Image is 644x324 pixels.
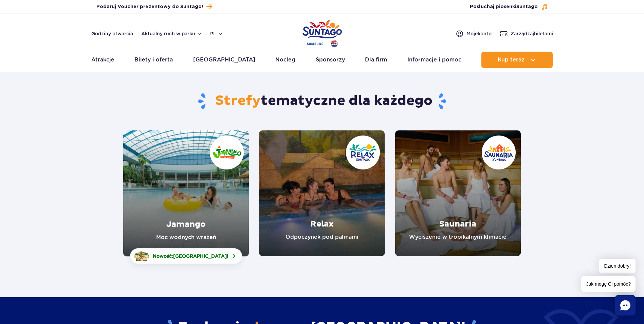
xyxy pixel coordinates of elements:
span: Suntago [516,4,538,9]
span: Nowość: ! [153,253,228,259]
a: Bilety i oferta [134,52,173,68]
span: Strefy [215,92,261,109]
a: Relax [259,130,385,256]
span: [GEOGRAPHIC_DATA] [173,253,227,259]
span: Podaruj Voucher prezentowy do Suntago! [96,3,203,10]
a: Godziny otwarcia [91,30,133,37]
a: Podaruj Voucher prezentowy do Suntago! [96,2,212,11]
a: Zarządzajbiletami [500,30,553,38]
a: [GEOGRAPHIC_DATA] [193,52,255,68]
a: Atrakcje [91,52,114,68]
a: Mojekonto [456,30,492,38]
a: Park of Poland [302,17,342,48]
a: Informacje i pomoc [407,52,461,68]
a: Jamango [123,130,249,256]
span: Zarządzaj biletami [511,30,553,37]
h1: tematyczne dla każdego [123,92,521,110]
div: Chat [615,295,636,316]
span: Kup teraz [498,57,525,63]
span: Dzień dobry! [599,259,636,273]
a: Nocleg [275,52,295,68]
button: Kup teraz [481,52,553,68]
a: Saunaria [395,130,521,256]
button: Posłuchaj piosenkiSuntago [470,3,548,10]
a: Sponsorzy [316,52,345,68]
button: pl [210,30,223,37]
a: Nowość:[GEOGRAPHIC_DATA]! [130,248,242,264]
a: Dla firm [365,52,387,68]
span: Posłuchaj piosenki [470,3,538,10]
button: Aktualny ruch w parku [141,31,202,36]
span: Moje konto [466,30,492,37]
span: Jak mogę Ci pomóc? [581,276,636,292]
